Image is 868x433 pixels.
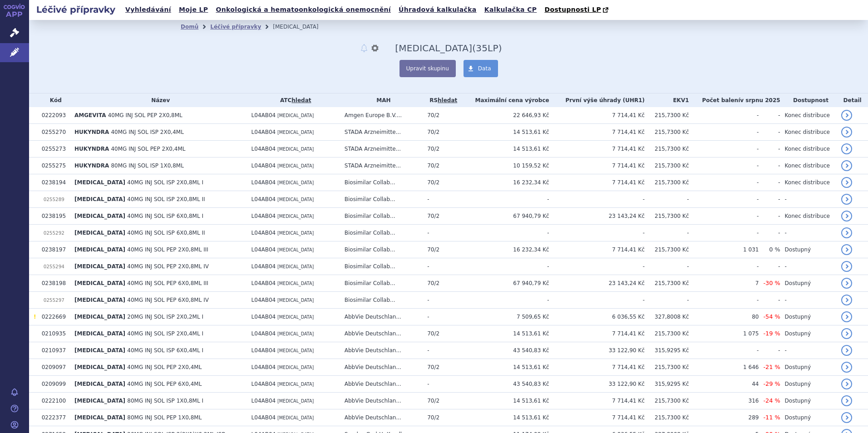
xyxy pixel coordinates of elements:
[37,93,70,107] th: Kód
[841,379,852,389] a: detail
[780,141,837,157] td: Konec distribuce
[423,191,459,208] td: -
[780,124,837,141] td: Konec distribuce
[459,157,549,174] td: 10 159,52 Kč
[759,191,780,208] td: -
[549,157,645,174] td: 7 714,41 Kč
[841,395,852,406] a: detail
[277,382,314,387] span: [MEDICAL_DATA]
[841,278,852,289] a: detail
[759,258,780,275] td: -
[37,309,70,325] td: 0222669
[340,93,423,107] th: MAH
[277,231,314,236] span: [MEDICAL_DATA]
[549,359,645,376] td: 7 714,41 Kč
[111,129,183,135] span: 40MG INJ SOL ISP 2X0,4ML
[252,179,276,186] span: L04AB04
[841,261,852,272] a: detail
[252,129,276,135] span: L04AB04
[459,141,549,157] td: 14 513,61 Kč
[841,244,852,255] a: detail
[176,4,211,16] a: Moje LP
[396,4,479,16] a: Úhradová kalkulačka
[427,146,439,152] span: 70/2
[340,107,423,124] td: Amgen Europe B.V....
[340,292,423,309] td: Biosimilar Collab...
[74,347,125,354] span: [MEDICAL_DATA]
[277,197,314,202] span: [MEDICAL_DATA]
[74,146,109,152] span: HUKYNDRA
[277,113,314,118] span: [MEDICAL_DATA]
[111,146,185,152] span: 40MG INJ SOL PEP 2X0,4ML
[759,157,780,174] td: -
[645,174,689,191] td: 215,7300 Kč
[340,325,423,342] td: AbbVie Deutschlan...
[74,398,125,404] span: [MEDICAL_DATA]
[277,180,314,185] span: [MEDICAL_DATA]
[549,124,645,141] td: 7 714,41 Kč
[247,93,340,107] th: ATC
[252,196,276,202] span: L04AB04
[763,380,780,387] span: -29 %
[689,393,759,409] td: 316
[472,43,502,54] span: ( LP)
[841,177,852,188] a: detail
[780,393,837,409] td: Dostupný
[127,213,203,219] span: 40MG INJ SOL ISP 6X0,8ML I
[549,342,645,359] td: 33 122,90 Kč
[423,258,459,275] td: -
[181,24,198,30] a: Domů
[841,110,852,121] a: detail
[689,124,759,141] td: -
[780,325,837,342] td: Dostupný
[74,314,125,320] span: [MEDICAL_DATA]
[108,112,182,118] span: 40MG INJ SOL PEP 2X0,8ML
[340,191,423,208] td: Biosimilar Collab...
[340,174,423,191] td: Biosimilar Collab...
[459,309,549,325] td: 7 509,65 Kč
[340,309,423,325] td: AbbVie Deutschlan...
[427,280,439,286] span: 70/2
[780,241,837,258] td: Dostupný
[74,330,125,337] span: [MEDICAL_DATA]
[759,141,780,157] td: -
[459,107,549,124] td: 22 646,93 Kč
[689,174,759,191] td: -
[549,325,645,342] td: 7 714,41 Kč
[427,414,439,421] span: 70/2
[645,241,689,258] td: 215,7300 Kč
[127,246,208,253] span: 40MG INJ SOL PEP 2X0,8ML III
[399,60,456,77] button: Upravit skupinu
[763,364,780,370] span: -21 %
[74,297,125,303] span: [MEDICAL_DATA]
[689,325,759,342] td: 1 075
[74,230,125,236] span: [MEDICAL_DATA]
[689,258,759,275] td: -
[689,342,759,359] td: -
[841,194,852,205] a: detail
[340,258,423,275] td: Biosimilar Collab...
[37,275,70,292] td: 0238198
[37,157,70,174] td: 0255275
[837,93,868,107] th: Detail
[127,364,202,370] span: 40MG INJ SOL PEP 2X0,4ML
[340,208,423,225] td: Biosimilar Collab...
[277,163,314,168] span: [MEDICAL_DATA]
[780,309,837,325] td: Dostupný
[423,309,459,325] td: -
[74,129,109,135] span: HUKYNDRA
[427,179,439,186] span: 70/2
[74,246,125,253] span: [MEDICAL_DATA]
[427,129,439,135] span: 70/2
[252,213,276,219] span: L04AB04
[127,398,203,404] span: 80MG INJ SOL ISP 1X0,8ML I
[759,342,780,359] td: -
[252,414,276,421] span: L04AB04
[291,97,311,103] a: hledat
[459,359,549,376] td: 14 513,61 Kč
[340,275,423,292] td: Biosimilar Collab...
[277,365,314,370] span: [MEDICAL_DATA]
[763,280,780,286] span: -30 %
[689,359,759,376] td: 1 646
[459,174,549,191] td: 16 232,34 Kč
